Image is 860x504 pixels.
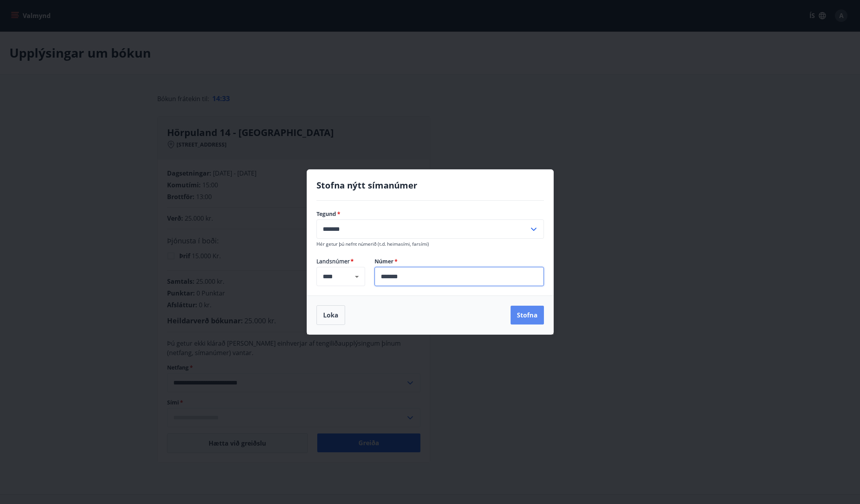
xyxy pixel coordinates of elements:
label: Tegund [316,210,544,218]
label: Númer [375,257,544,265]
button: Stofna [511,306,544,325]
span: Hér getur þú nefnt númerið (t.d. heimasími, farsími) [316,241,429,247]
button: Loka [316,305,345,325]
span: Landsnúmer [316,257,365,265]
h4: Stofna nýtt símanúmer [316,179,544,191]
div: Númer [375,267,544,286]
button: Open [351,271,362,282]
